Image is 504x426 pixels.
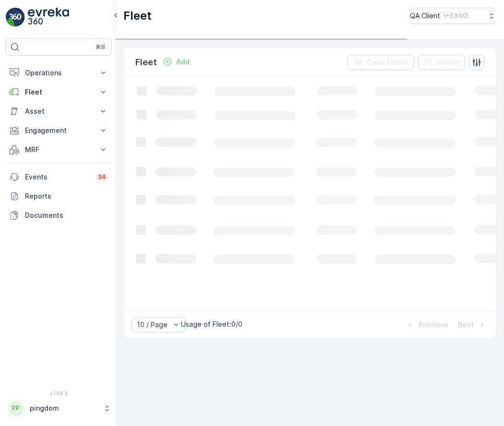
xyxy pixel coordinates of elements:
[348,55,414,70] button: Clear Filters
[25,68,93,78] p: Operations
[6,83,112,102] button: Fleet
[6,206,112,225] a: Documents
[418,55,465,70] button: Export
[458,320,474,330] p: Next
[123,8,152,24] p: Fleet
[135,56,157,69] p: Fleet
[25,191,108,201] p: Reports
[6,187,112,206] a: Reports
[444,12,468,20] p: ( +03:00 )
[25,126,93,135] p: Engagement
[367,58,408,67] p: Clear Filters
[6,167,112,187] a: Events34
[457,319,488,331] button: Next
[6,121,112,140] button: Engagement
[98,173,106,181] p: 34
[176,57,190,67] p: Add
[6,102,112,121] button: Asset
[159,56,193,68] button: Add
[25,87,93,97] p: Fleet
[6,390,112,396] span: v 1.50.2
[6,140,112,159] button: MRF
[96,43,105,51] p: ⌘B
[25,145,93,154] p: MRF
[8,401,24,416] div: PP
[25,172,90,182] p: Events
[6,8,25,27] img: logo
[181,319,242,329] p: Usage of Fleet : 0/0
[30,403,98,413] p: pingdom
[25,211,108,220] p: Documents
[410,8,496,24] button: QA Client(+03:00)
[437,58,459,67] p: Export
[25,106,93,116] p: Asset
[28,8,69,27] img: logo_light-DOdMpM7g.png
[6,63,112,83] button: Operations
[419,320,448,330] p: Previous
[6,398,112,418] button: PPpingdom
[404,319,449,331] button: Previous
[410,11,440,21] p: QA Client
